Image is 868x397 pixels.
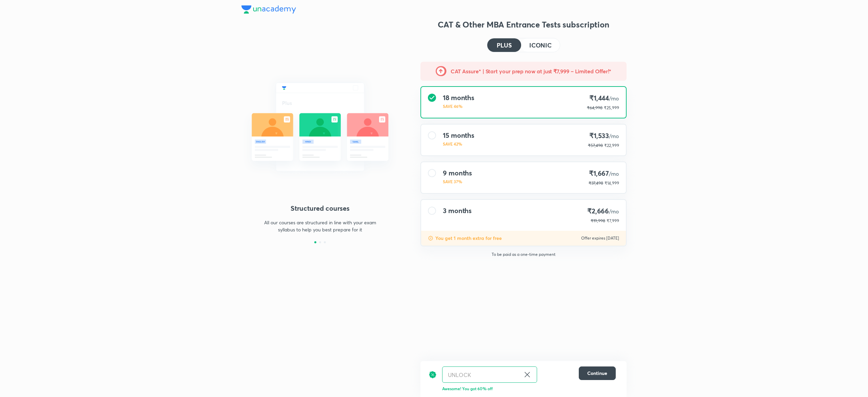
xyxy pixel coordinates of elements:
span: /mo [609,132,619,139]
span: /mo [609,208,619,215]
p: SAVE 37% [443,178,472,185]
h4: PLUS [497,42,512,48]
h5: CAT Assure* | Start your prep now at just ₹7,999 – Limited Offer!* [451,67,612,75]
span: Continue [587,370,607,377]
h4: 15 months [443,131,474,139]
button: Continue [579,366,616,380]
span: /mo [609,170,619,177]
h4: Structured courses [241,203,399,213]
h4: 3 months [443,207,472,215]
p: ₹57,498 [588,143,603,149]
p: To be paid as a one-time payment [415,252,632,257]
p: Awesome! You got 60% off [442,385,616,392]
h4: 18 months [443,94,474,102]
h4: ICONIC [529,42,552,48]
span: ₹14,999 [605,181,619,186]
img: Company Logo [241,5,296,14]
span: ₹22,999 [604,143,619,148]
span: /mo [609,95,619,102]
img: daily_live_classes_be8fa5af21.svg [241,68,399,186]
p: ₹37,498 [589,180,603,186]
img: discount [428,235,433,241]
span: ₹7,999 [607,218,619,223]
p: SAVE 46% [443,103,474,109]
h3: CAT & Other MBA Entrance Tests subscription [420,19,627,30]
h4: ₹2,666 [587,207,619,216]
h4: 9 months [443,169,472,177]
span: ₹25,999 [604,105,619,110]
p: All our courses are structured in line with your exam syllabus to help you best prepare for it [261,219,379,233]
img: discount [429,366,437,383]
p: ₹64,998 [587,105,603,111]
button: ICONIC [521,38,560,52]
button: PLUS [487,38,521,52]
p: Offer expires [DATE] [581,235,619,241]
p: SAVE 42% [443,141,474,147]
p: You get 1 month extra for free [435,235,502,242]
h4: ₹1,533 [588,131,619,140]
input: Have a referral code? [442,367,520,383]
p: ₹19,998 [591,218,605,224]
img: - [436,66,447,77]
h4: ₹1,444 [587,94,619,103]
h4: ₹1,667 [589,169,619,178]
